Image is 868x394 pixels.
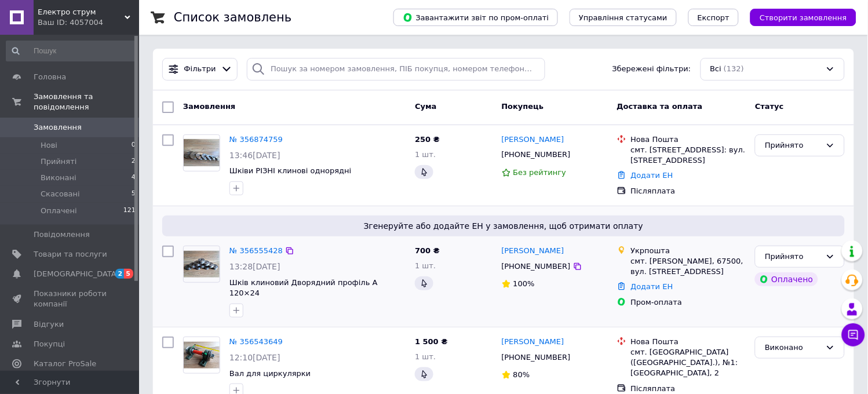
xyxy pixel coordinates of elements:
[415,135,440,144] span: 250 ₴
[631,145,746,166] div: смт. [STREET_ADDRESS]: вул. [STREET_ADDRESS]
[499,147,573,162] div: [PHONE_NUMBER]
[6,41,137,61] input: Пошук
[183,337,220,374] a: Фото товару
[688,9,739,26] button: Експорт
[41,156,76,167] span: Прийняті
[34,72,66,82] span: Головна
[403,12,549,23] span: Завантажити звіт по пром-оплаті
[41,140,57,151] span: Нові
[229,151,280,160] span: 13:46[DATE]
[34,229,90,240] span: Повідомлення
[755,102,784,111] span: Статус
[502,102,544,111] span: Покупець
[229,246,283,255] a: № 356555428
[184,139,220,166] img: Фото товару
[132,189,136,199] span: 5
[415,102,436,111] span: Cума
[631,256,746,277] div: смт. [PERSON_NAME], 67500, вул. [STREET_ADDRESS]
[631,282,673,291] a: Додати ЕН
[765,342,821,354] div: Виконано
[184,251,220,278] img: Фото товару
[132,156,136,167] span: 2
[229,166,351,175] a: Шківи РІЗНІ клинові однорядні
[34,122,82,133] span: Замовлення
[132,140,136,151] span: 0
[115,269,125,279] span: 2
[41,173,76,183] span: Виконані
[513,168,567,177] span: Без рейтингу
[41,206,77,216] span: Оплачені
[502,246,564,257] a: [PERSON_NAME]
[631,171,673,180] a: Додати ЕН
[229,262,280,271] span: 13:28[DATE]
[631,186,746,196] div: Післяплата
[415,337,447,346] span: 1 500 ₴
[631,347,746,379] div: смт. [GEOGRAPHIC_DATA] ([GEOGRAPHIC_DATA].), №1: [GEOGRAPHIC_DATA], 2
[174,10,291,24] h1: Список замовлень
[513,370,530,379] span: 80%
[513,279,535,288] span: 100%
[631,297,746,308] div: Пром-оплата
[765,251,821,263] div: Прийнято
[229,353,280,362] span: 12:10[DATE]
[760,13,847,22] span: Створити замовлення
[34,339,65,349] span: Покупці
[415,150,436,159] span: 1 шт.
[750,9,856,26] button: Створити замовлення
[184,342,220,369] img: Фото товару
[499,350,573,365] div: [PHONE_NUMBER]
[710,64,722,75] span: Всі
[739,13,856,21] a: Створити замовлення
[34,92,139,112] span: Замовлення та повідомлення
[183,134,220,172] a: Фото товару
[183,102,235,111] span: Замовлення
[499,259,573,274] div: [PHONE_NUMBER]
[415,261,436,270] span: 1 шт.
[34,319,64,330] span: Відгуки
[132,173,136,183] span: 4
[393,9,558,26] button: Завантажити звіт по пром-оплаті
[612,64,691,75] span: Збережені фільтри:
[184,64,216,75] span: Фільтри
[765,140,821,152] div: Прийнято
[38,17,139,28] div: Ваш ID: 4057004
[631,337,746,347] div: Нова Пошта
[631,134,746,145] div: Нова Пошта
[755,272,818,286] div: Оплачено
[229,278,378,298] a: Шків клиновий Дворядний профіль А 120×24
[34,289,107,309] span: Показники роботи компанії
[34,249,107,260] span: Товари та послуги
[631,384,746,394] div: Післяплата
[415,246,440,255] span: 700 ₴
[229,337,283,346] a: № 356543649
[570,9,677,26] button: Управління статусами
[617,102,703,111] span: Доставка та оплата
[724,64,744,73] span: (132)
[123,206,136,216] span: 121
[38,7,125,17] span: Електро струм
[124,269,133,279] span: 5
[41,189,80,199] span: Скасовані
[415,352,436,361] span: 1 шт.
[842,323,865,346] button: Чат з покупцем
[502,337,564,348] a: [PERSON_NAME]
[34,269,119,279] span: [DEMOGRAPHIC_DATA]
[229,369,311,378] a: Вал для циркулярки
[247,58,545,81] input: Пошук за номером замовлення, ПІБ покупця, номером телефону, Email, номером накладної
[502,134,564,145] a: [PERSON_NAME]
[631,246,746,256] div: Укрпошта
[183,246,220,283] a: Фото товару
[579,13,668,22] span: Управління статусами
[229,135,283,144] a: № 356874759
[698,13,730,22] span: Експорт
[34,359,96,369] span: Каталог ProSale
[167,220,840,232] span: Згенеруйте або додайте ЕН у замовлення, щоб отримати оплату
